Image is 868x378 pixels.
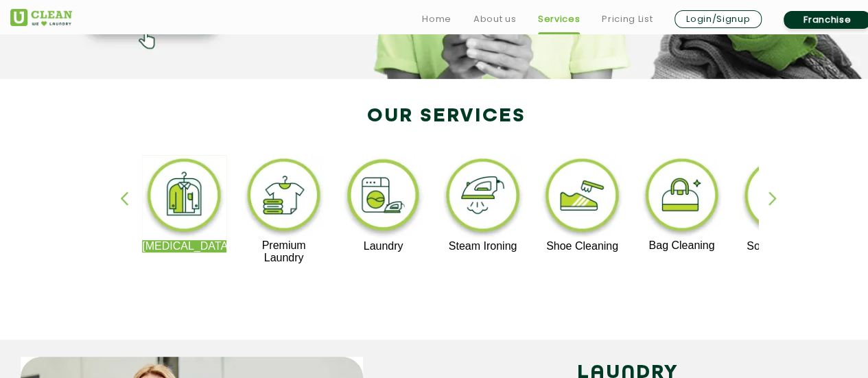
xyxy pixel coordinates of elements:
img: dry_cleaning_11zon.webp [142,155,226,240]
img: shoe_cleaning_11zon.webp [540,155,624,240]
p: [MEDICAL_DATA] [142,240,226,252]
a: Login/Signup [675,10,762,28]
p: Laundry [341,240,425,252]
p: Sofa Cleaning [739,240,823,252]
p: Premium Laundry [242,239,326,264]
a: Pricing List [602,11,653,27]
img: UClean Laundry and Dry Cleaning [10,9,72,26]
a: Services [538,11,580,27]
img: bag_cleaning_11zon.webp [640,155,724,239]
p: Shoe Cleaning [540,240,624,252]
a: Home [422,11,451,27]
p: Steam Ironing [441,240,525,252]
img: premium_laundry_cleaning_11zon.webp [242,155,326,239]
img: laundry_cleaning_11zon.webp [341,155,425,240]
img: sofa_cleaning_11zon.webp [739,155,823,240]
a: About us [473,11,516,27]
p: Bag Cleaning [640,239,724,252]
img: steam_ironing_11zon.webp [441,155,525,240]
